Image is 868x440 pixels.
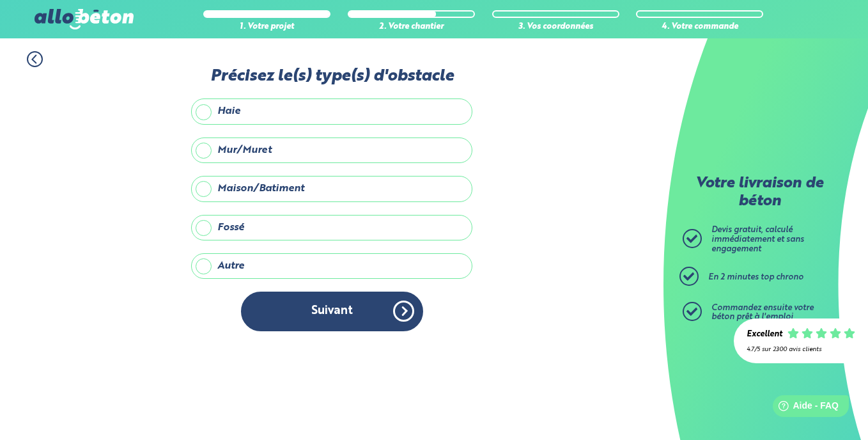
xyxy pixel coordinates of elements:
iframe: Help widget launcher [754,390,854,426]
div: 3. Vos coordonnées [492,22,619,32]
label: Fossé [191,215,472,240]
label: Précisez le(s) type(s) d'obstacle [191,67,472,86]
div: 2. Votre chantier [348,22,475,32]
img: allobéton [35,9,133,29]
label: Mur/Muret [191,137,472,163]
label: Haie [191,98,472,124]
label: Maison/Batiment [191,176,472,201]
div: 4. Votre commande [636,22,763,32]
button: Suivant [241,292,423,331]
div: 1. Votre projet [203,22,330,32]
label: Autre [191,253,472,279]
